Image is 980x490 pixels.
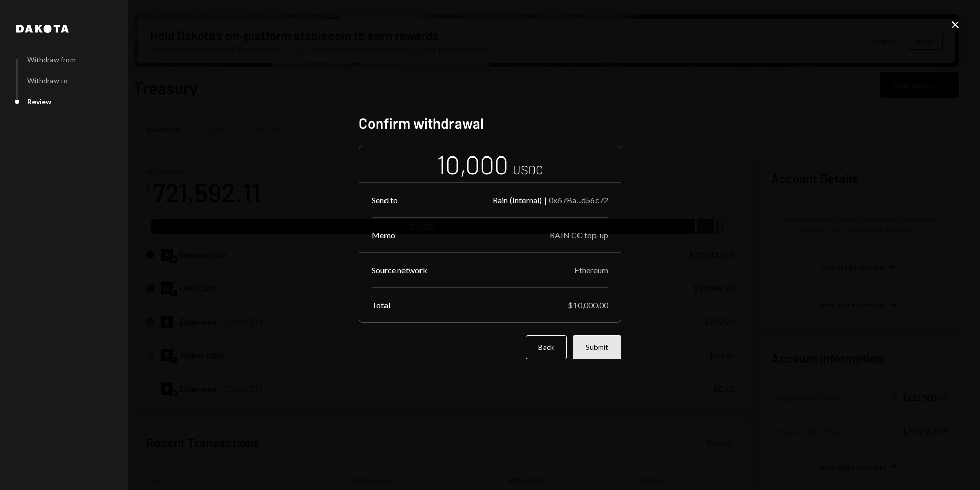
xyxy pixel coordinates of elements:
div: $10,000.00 [568,300,608,310]
div: Ethereum [574,265,608,275]
div: 10,000 [436,148,509,181]
div: RAIN CC top-up [550,230,608,240]
button: Submit [573,335,621,359]
h2: Confirm withdrawal [359,113,621,133]
div: 0x67Ba...d56c72 [549,195,608,205]
div: Total [372,300,390,310]
div: Withdraw from [27,55,76,64]
div: USDC [513,161,544,178]
div: Rain (Internal) [493,195,542,205]
div: Send to [372,195,398,205]
div: Memo [372,230,395,240]
div: Review [27,97,51,106]
button: Back [526,335,567,359]
div: Withdraw to [27,76,68,85]
div: Source network [372,265,427,275]
div: | [544,195,547,205]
